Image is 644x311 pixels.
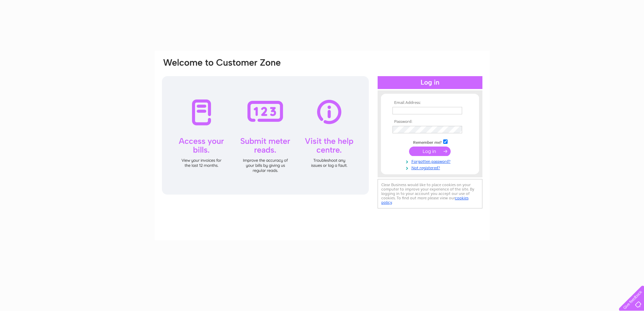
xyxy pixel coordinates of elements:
[392,164,469,171] a: Not registered?
[391,101,469,105] th: Email Address:
[392,158,469,164] a: Forgotten password?
[391,119,469,124] th: Password:
[391,138,469,145] td: Remember me?
[409,147,451,156] input: Submit
[381,196,469,205] a: cookies policy
[378,179,482,208] div: Clear Business would like to place cookies on your computer to improve your experience of the sit...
